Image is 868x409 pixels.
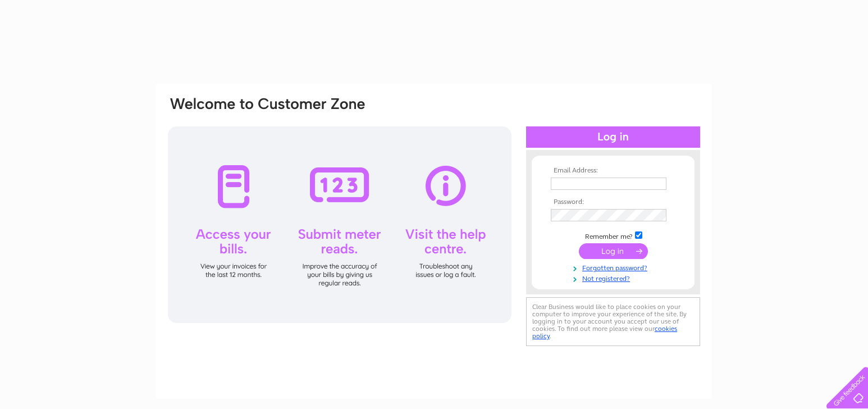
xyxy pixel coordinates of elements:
th: Email Address: [548,167,678,175]
a: Forgotten password? [551,262,678,272]
th: Password: [548,198,678,206]
td: Remember me? [548,230,678,241]
div: Clear Business would like to place cookies on your computer to improve your experience of the sit... [526,297,700,346]
input: Submit [579,243,648,259]
a: Not registered? [551,272,678,283]
a: cookies policy [532,325,677,340]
